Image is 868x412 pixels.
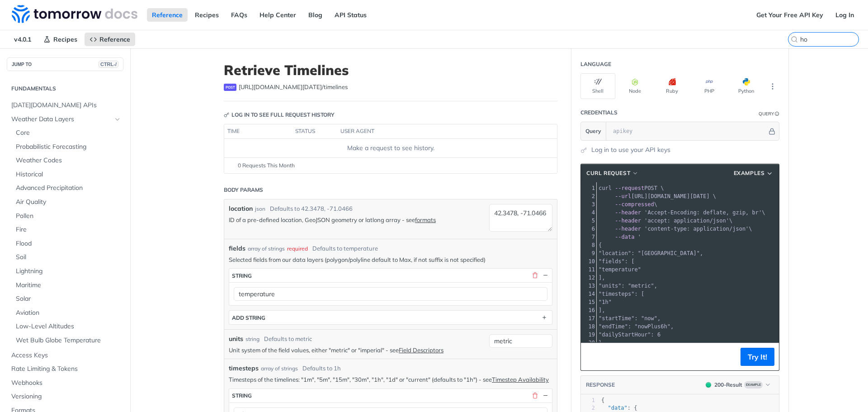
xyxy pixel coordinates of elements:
[16,212,121,221] span: Pollen
[741,348,774,366] button: Try It!
[16,198,121,207] span: Air Quality
[615,201,654,208] span: --compressed
[581,282,596,290] div: 13
[581,233,596,241] div: 7
[312,244,378,253] div: Defaults to temperature
[615,209,641,216] span: --header
[85,33,135,46] a: Reference
[583,169,642,178] button: cURL Request
[581,397,595,404] div: 1
[229,216,485,224] p: ID of a pre-defined location, GeoJSON geometry or latlong array - see
[232,314,265,321] div: ADD string
[609,122,767,140] input: apikey
[330,8,372,22] a: API Status
[7,85,123,93] h2: Fundamentals
[581,306,596,314] div: 16
[11,223,123,237] a: Fire
[229,364,259,373] span: timesteps
[11,379,121,388] span: Webhooks
[224,124,292,139] th: time
[581,257,596,265] div: 10
[228,143,553,153] div: Make a request to see history.
[599,299,612,305] span: "1h"
[581,265,596,274] div: 11
[337,124,539,139] th: user agent
[608,405,627,411] span: "data"
[11,251,123,264] a: Soil
[585,127,601,135] span: Query
[255,8,301,22] a: Help Center
[99,35,130,43] span: Reference
[270,204,353,213] div: Defaults to 42.3478, -71.0466
[791,36,798,43] svg: Search
[580,109,618,117] div: Credentials
[229,346,485,354] p: Unit system of the field values, either "metric" or "imperial" - see
[581,225,596,233] div: 6
[232,272,252,279] div: string
[769,82,777,90] svg: More ellipsis
[303,8,327,22] a: Blog
[581,314,596,322] div: 17
[11,306,123,320] a: Aviation
[7,99,123,112] a: [DATE][DOMAIN_NAME] APIs
[11,209,123,223] a: Pollen
[292,124,337,139] th: status
[16,322,121,331] span: Low-Level Altitudes
[229,334,243,344] label: units
[302,364,341,373] div: Defaults to 1h
[599,242,602,248] span: {
[601,397,604,403] span: {
[489,204,552,232] textarea: 42.3478, -71.0466
[11,279,123,292] a: Maritime
[11,365,121,374] span: Rate Limiting & Tokens
[599,315,660,322] span: "startTime": "now",
[11,168,123,181] a: Historical
[541,392,549,400] button: Hide
[147,8,188,22] a: Reference
[224,111,335,119] div: Log in to see full request history
[16,336,121,345] span: Wet Bulb Globe Temperature
[599,291,644,297] span: "timesteps": [
[767,127,777,136] button: Hide
[581,322,596,331] div: 18
[581,122,606,140] button: Query
[11,320,123,333] a: Low-Level Altitudes
[581,184,596,192] div: 1
[581,290,596,298] div: 14
[692,73,726,99] button: PHP
[599,250,703,256] span: "location": "[GEOGRAPHIC_DATA]",
[581,404,595,412] div: 2
[7,57,123,71] button: JUMP TOCTRL-/
[599,201,657,208] span: \
[638,234,641,240] span: '
[581,298,596,306] div: 15
[16,253,121,262] span: Soil
[615,234,634,240] span: --data
[580,60,611,68] div: Language
[16,225,121,234] span: Fire
[701,380,774,389] button: 200200-ResultExample
[759,110,779,117] div: QueryInformation
[599,226,752,232] span: \
[11,195,123,209] a: Air Quality
[729,73,764,99] button: Python
[229,311,552,324] button: ADD string
[7,390,123,403] a: Versioning
[114,116,121,123] button: Hide subpages for Weather Data Layers
[11,334,123,347] a: Wet Bulb Globe Temperature
[599,218,732,224] span: \
[16,184,121,193] span: Advanced Precipitation
[12,5,137,23] img: Tomorrow.io Weather API Docs
[585,350,598,364] button: Copy to clipboard
[591,145,670,155] a: Log in to use your API keys
[492,376,549,383] a: Timestep Availability
[16,239,121,248] span: Flood
[734,169,765,177] span: Examples
[229,244,245,253] span: fields
[581,192,596,200] div: 2
[615,185,644,191] span: --request
[287,245,308,253] div: required
[599,275,605,281] span: ],
[599,185,664,191] span: POST \
[581,217,596,225] div: 5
